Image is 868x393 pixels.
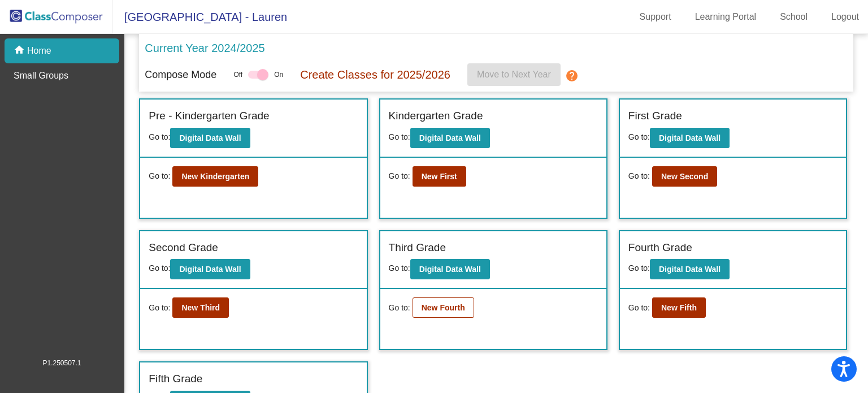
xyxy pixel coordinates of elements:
b: New Fourth [422,303,465,312]
button: Digital Data Wall [170,128,250,148]
span: Go to: [628,170,650,182]
span: Go to: [628,264,650,273]
b: New Second [661,172,708,181]
span: Go to: [628,132,650,141]
span: Go to: [389,264,410,273]
span: Move to Next Year [477,70,551,79]
label: First Grade [628,108,682,124]
mat-icon: home [14,44,27,58]
b: New Third [181,303,220,312]
label: Fourth Grade [628,240,692,256]
a: Support [631,8,680,26]
b: Digital Data Wall [179,265,241,274]
span: Go to: [628,302,650,314]
a: Learning Portal [686,8,766,26]
span: Go to: [389,132,410,141]
label: Pre - Kindergarten Grade [149,108,269,124]
button: Digital Data Wall [650,259,730,279]
b: Digital Data Wall [179,133,241,142]
b: Digital Data Wall [659,265,721,274]
label: Kindergarten Grade [389,108,483,124]
span: Go to: [149,264,170,273]
label: Third Grade [389,240,446,256]
span: Go to: [389,302,410,314]
span: Go to: [149,302,170,314]
b: Digital Data Wall [419,133,481,142]
p: Home [27,44,51,58]
p: Small Groups [14,69,68,83]
button: New Third [172,297,229,318]
b: Digital Data Wall [419,265,481,274]
p: Compose Mode [145,67,216,83]
button: Digital Data Wall [410,128,490,148]
button: New First [413,166,466,187]
a: School [771,8,817,26]
button: New Kindergarten [172,166,258,187]
button: Digital Data Wall [170,259,250,279]
label: Second Grade [149,240,218,256]
span: On [274,70,283,80]
a: Logout [822,8,868,26]
b: Digital Data Wall [659,133,721,142]
span: Off [233,70,242,80]
button: New Fifth [652,297,706,318]
p: Create Classes for 2025/2026 [300,66,450,83]
span: Go to: [149,170,170,182]
span: Go to: [149,132,170,141]
p: Current Year 2024/2025 [145,40,264,57]
b: New First [422,172,457,181]
label: Fifth Grade [149,371,202,387]
mat-icon: help [565,69,579,83]
button: New Fourth [413,297,474,318]
span: [GEOGRAPHIC_DATA] - Lauren [113,8,287,26]
b: New Fifth [661,303,697,312]
button: New Second [652,166,717,187]
button: Digital Data Wall [650,128,730,148]
b: New Kindergarten [181,172,249,181]
span: Go to: [389,170,410,182]
button: Digital Data Wall [410,259,490,279]
button: Move to Next Year [467,63,561,86]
